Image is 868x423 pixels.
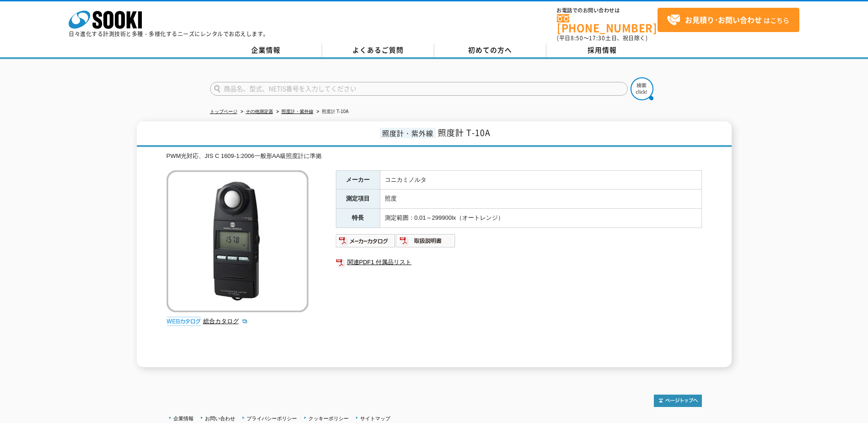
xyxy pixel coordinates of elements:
span: お電話でのお問い合わせは [557,8,658,13]
a: 企業情報 [173,416,194,421]
a: クッキーポリシー [308,416,349,421]
span: 17:30 [589,34,605,42]
span: (平日 ～ 土日、祝日除く) [557,34,647,42]
a: サイトマップ [360,416,390,421]
a: [PHONE_NUMBER] [557,14,658,33]
td: コニカミノルタ [380,170,701,190]
a: その他測定器 [246,109,273,114]
img: 照度計 T-10A [167,170,308,312]
li: 照度計 T-10A [315,107,349,117]
input: 商品名、型式、NETIS番号を入力してください [210,82,628,96]
span: 照度計 T-10A [438,126,491,139]
a: プライバシーポリシー [247,416,297,421]
img: btn_search.png [631,77,653,100]
a: 採用情報 [546,43,658,57]
p: 日々進化する計測技術と多種・多様化するニーズにレンタルでお応えします。 [69,31,269,37]
a: メーカーカタログ [336,239,396,246]
a: 企業情報 [210,43,322,57]
img: トップページへ [654,395,702,407]
th: メーカー [336,170,380,190]
a: よくあるご質問 [322,43,434,57]
span: 照度計・紫外線 [380,128,436,138]
a: お見積り･お問い合わせはこちら [658,8,799,32]
a: トップページ [210,109,237,114]
span: 8:50 [571,34,583,42]
a: 初めての方へ [434,43,546,57]
a: お問い合わせ [205,416,235,421]
div: PWM光対応、JIS C 1609-1:2006一般形AA級照度計に準拠 [167,152,702,161]
th: 測定項目 [336,190,380,209]
img: 取扱説明書 [396,233,456,248]
a: 関連PDF1 付属品リスト [336,256,702,268]
img: webカタログ [167,317,201,326]
th: 特長 [336,209,380,228]
span: 初めての方へ [468,45,512,55]
span: はこちら [667,13,789,27]
strong: お見積り･お問い合わせ [685,14,762,25]
a: 照度計・紫外線 [281,109,313,114]
img: メーカーカタログ [336,233,396,248]
a: 取扱説明書 [396,239,456,246]
td: 測定範囲：0.01～299900lx（オートレンジ） [380,209,701,228]
td: 照度 [380,190,701,209]
a: 総合カタログ [203,318,248,325]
